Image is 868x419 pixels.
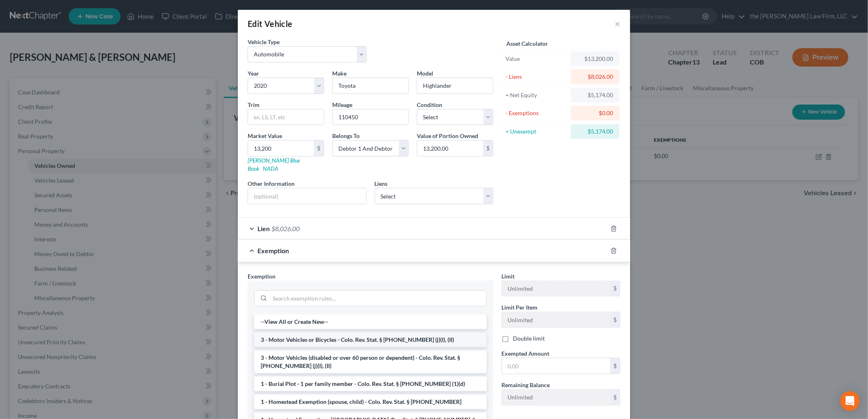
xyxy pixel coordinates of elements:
[248,157,300,172] a: [PERSON_NAME] Blue Book
[254,394,487,409] li: 1 - Homestead Exemption (spouse, child) - Colo. Rev. Stat. § [PHONE_NUMBER]
[332,132,360,139] span: Belongs To
[501,350,549,357] span: Exempted Amount
[506,127,567,136] div: = Unexempt
[577,127,613,136] div: $5,174.00
[577,91,613,99] div: $5,174.00
[483,140,493,156] div: $
[615,19,620,29] button: ×
[502,312,610,328] input: --
[248,100,260,109] label: Trim
[417,69,433,78] label: Model
[417,131,478,140] label: Value of Portion Owned
[248,109,324,125] input: ex. LS, LT, etc
[577,55,613,63] div: $13,200.00
[502,281,610,296] input: --
[610,312,620,328] div: $
[501,273,515,280] span: Limit
[840,391,860,411] div: Open Intercom Messenger
[610,358,620,374] div: $
[263,165,278,172] a: NADA
[506,109,567,117] div: - Exemptions
[254,350,487,373] li: 3 - Motor Vehicles (disabled or over 60 person or dependent) - Colo. Rev. Stat. § [PHONE_NUMBER] ...
[501,303,537,312] label: Limit Per Item
[577,73,613,81] div: $8,026.00
[270,291,486,306] input: Search exemption rules...
[506,39,548,48] label: Asset Calculator
[248,69,259,78] label: Year
[271,225,300,232] span: $8,026.00
[314,140,324,156] div: $
[610,390,620,405] div: $
[248,18,293,29] div: Edit Vehicle
[332,70,347,77] span: Make
[248,273,275,280] span: Exemption
[254,314,487,329] li: --View All or Create New--
[417,100,442,109] label: Condition
[248,188,366,204] input: (optional)
[254,377,487,391] li: 1 - Burial Plot - 1 per family member - Colo. Rev. Stat. § [PHONE_NUMBER] (1)(d)
[248,140,314,156] input: 0.00
[506,91,567,99] div: = Net Equity
[506,73,567,81] div: - Liens
[333,78,408,94] input: ex. Nissan
[254,332,487,347] li: 3 - Motor Vehicles or Bicycles - Colo. Rev. Stat. § [PHONE_NUMBER] (j)(I), (II)
[248,131,282,140] label: Market Value
[417,78,493,94] input: ex. Altima
[248,179,295,188] label: Other Information
[375,179,388,188] label: Liens
[333,109,408,125] input: --
[501,381,550,389] label: Remaining Balance
[248,38,280,46] label: Vehicle Type
[506,55,567,63] div: Value
[502,358,610,374] input: 0.00
[610,281,620,296] div: $
[513,334,545,343] label: Double limit
[577,109,613,117] div: $0.00
[502,390,610,405] input: --
[257,225,270,232] span: Lien
[417,140,483,156] input: 0.00
[257,247,289,254] span: Exemption
[332,100,352,109] label: Mileage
